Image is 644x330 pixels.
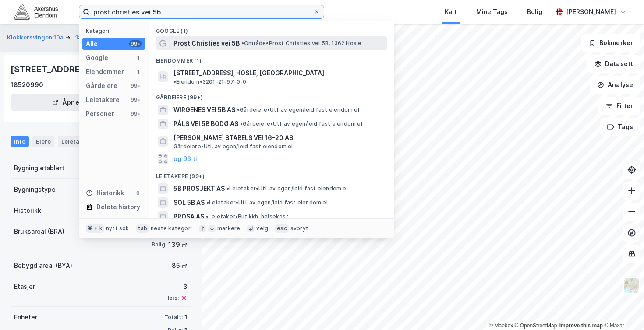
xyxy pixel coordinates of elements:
[237,106,240,113] span: •
[96,202,140,212] div: Delete history
[600,118,640,136] button: Tags
[149,21,394,36] div: Google (1)
[600,288,644,330] div: Kontrollprogram for chat
[623,277,640,294] img: Z
[11,136,29,147] div: Info
[32,136,54,147] div: Eiere
[559,323,603,329] a: Improve this map
[173,68,324,78] span: [STREET_ADDRESS], HOSLE, [GEOGRAPHIC_DATA]
[173,119,238,129] span: PÅLS VEI 5B BODØ AS
[149,166,394,182] div: Leietakere (99+)
[14,281,35,292] div: Etasjer
[206,213,209,220] span: •
[86,67,124,77] div: Eiendommer
[217,225,240,232] div: markere
[165,295,179,302] div: Heis:
[206,213,289,220] span: Leietaker • Butikkh. helsekost
[600,288,644,330] iframe: Chat Widget
[11,94,149,111] button: Åpne i ny fane
[172,260,188,271] div: 85 ㎡
[590,76,640,94] button: Analyse
[240,120,364,127] span: Gårdeiere • Utl. av egen/leid fast eiendom el.
[134,68,142,75] div: 1
[14,184,56,195] div: Bygningstype
[14,205,41,216] div: Historikk
[173,197,205,208] span: SOL 5B AS
[74,206,109,214] div: [DATE]
[275,224,289,233] div: esc
[106,225,129,232] div: nytt søk
[173,211,204,222] span: PROSA AS
[290,225,308,232] div: avbryt
[134,54,142,61] div: 1
[149,87,394,103] div: Gårdeiere (99+)
[173,78,247,85] span: Eiendom • 3201-21-97-0-0
[173,143,294,150] span: Gårdeiere • Utl. av egen/leid fast eiendom el.
[165,281,188,292] div: 3
[14,4,58,19] img: akershus-eiendom-logo.9091f326c980b4bce74ccdd9f866810c.svg
[136,224,149,233] div: tab
[86,81,117,91] div: Gårdeiere
[129,40,142,47] div: 99+
[241,40,244,46] span: •
[58,136,96,147] div: Leietakere
[7,33,65,42] button: Klokkersvingen 10a
[14,312,37,323] div: Enheter
[90,5,313,18] input: Søk på adresse, matrikkel, gårdeiere, leietakere eller personer
[445,7,457,17] div: Kart
[75,33,106,42] button: 18520982
[151,225,192,232] div: neste kategori
[226,185,349,192] span: Leietaker • Utl. av egen/leid fast eiendom el.
[86,224,104,233] div: ⌘ + k
[527,7,542,17] div: Bolig
[566,7,616,17] div: [PERSON_NAME]
[86,39,98,49] div: Alle
[206,199,209,206] span: •
[134,190,142,197] div: 0
[489,323,513,329] a: Mapbox
[184,312,188,323] div: 1
[206,199,329,206] span: Leietaker • Utl. av egen/leid fast eiendom el.
[173,133,384,143] span: [PERSON_NAME] STABELS VEI 16-20 AS
[476,7,508,17] div: Mine Tags
[173,78,176,85] span: •
[587,55,640,73] button: Datasett
[173,183,225,194] span: 5B PROSJEKT AS
[14,260,72,271] div: Bebygd areal (BYA)
[173,38,240,49] span: Prost Christies vei 5B
[598,97,640,115] button: Filter
[129,82,142,89] div: 99+
[129,96,142,103] div: 99+
[237,106,361,113] span: Gårdeiere • Utl. av egen/leid fast eiendom el.
[226,185,229,192] span: •
[581,34,640,52] button: Bokmerker
[14,163,64,173] div: Bygning etablert
[11,80,43,90] div: 18520990
[241,40,361,47] span: Område • Prost Christies vei 5B, 1362 Hosle
[240,120,243,127] span: •
[152,241,166,248] div: Bolig:
[149,50,394,66] div: Eiendommer (1)
[256,225,268,232] div: velg
[14,226,64,237] div: Bruksareal (BRA)
[168,239,188,250] div: 139 ㎡
[164,314,183,321] div: Totalt:
[515,323,557,329] a: OpenStreetMap
[86,109,114,119] div: Personer
[86,53,108,63] div: Google
[11,62,96,76] div: [STREET_ADDRESS]
[86,28,145,34] div: Kategori
[86,188,124,198] div: Historikk
[86,95,120,105] div: Leietakere
[173,105,235,115] span: WIRGENES VEI 5B AS
[173,154,199,164] button: og 96 til
[129,110,142,117] div: 99+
